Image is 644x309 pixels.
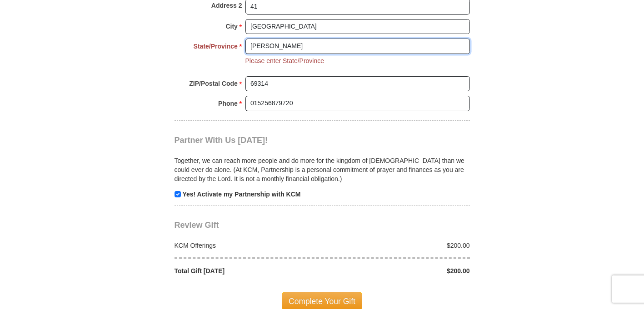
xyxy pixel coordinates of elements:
div: Total Gift [DATE] [170,266,322,275]
strong: ZIP/Postal Code [189,77,238,90]
strong: Yes! Activate my Partnership with KCM [182,191,300,198]
strong: City [225,20,237,33]
strong: Phone [218,97,238,110]
span: Review Gift [175,221,219,230]
div: $200.00 [322,266,475,275]
p: Together, we can reach more people and do more for the kingdom of [DEMOGRAPHIC_DATA] than we coul... [175,156,470,183]
strong: State/Province [194,40,238,53]
span: Partner With Us [DATE]! [175,136,268,145]
li: Please enter State/Province [245,56,324,65]
div: KCM Offerings [170,241,322,250]
div: $200.00 [322,241,475,250]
